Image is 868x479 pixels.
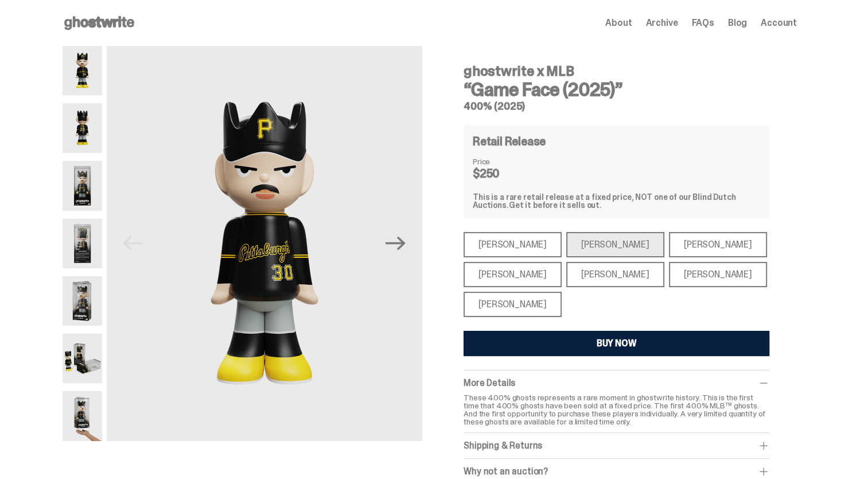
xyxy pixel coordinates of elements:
div: [PERSON_NAME] [566,232,664,257]
img: 05-ghostwrite-mlb-game-face-hero-skenes-03.png [63,276,102,326]
a: Blog [728,18,747,28]
div: [PERSON_NAME] [669,262,767,287]
p: These 400% ghosts represents a rare moment in ghostwrite history. This is the first time that 400... [464,393,769,426]
img: 04-ghostwrite-mlb-game-face-hero-skenes-02.png [63,219,102,268]
button: BUY NOW [464,331,769,356]
div: [PERSON_NAME] [464,292,562,317]
img: 06-ghostwrite-mlb-game-face-hero-skenes-04.png [63,334,102,383]
span: More Details [464,377,515,389]
a: Archive [645,18,678,28]
button: Next [383,231,408,256]
dt: Price [473,157,530,165]
div: [PERSON_NAME] [464,262,562,287]
a: FAQs [691,18,714,28]
div: Why not an auction? [464,466,769,477]
span: Get it before it sells out. [509,200,602,210]
a: Account [761,18,797,28]
h3: “Game Face (2025)” [464,80,769,99]
img: 01-ghostwrite-mlb-game-face-hero-skenes-front.png [63,46,102,95]
div: [PERSON_NAME] [669,232,767,257]
img: 03-ghostwrite-mlb-game-face-hero-skenes-01.png [63,161,102,210]
h5: 400% (2025) [464,101,769,111]
div: This is a rare retail release at a fixed price, NOT one of our Blind Dutch Auctions. [473,193,760,209]
h4: Retail Release [473,136,546,147]
img: 01-ghostwrite-mlb-game-face-hero-skenes-front.png [107,46,422,441]
div: [PERSON_NAME] [566,262,664,287]
img: 02-ghostwrite-mlb-game-face-hero-skenes-back.png [63,103,102,153]
div: Shipping & Returns [464,440,769,451]
div: [PERSON_NAME] [464,232,562,257]
h4: ghostwrite x MLB [464,64,769,78]
a: About [605,18,632,28]
dd: $250 [473,168,530,179]
div: BUY NOW [597,339,637,348]
img: MLB400ScaleImage.2408-ezgif.com-optipng.png [63,391,102,441]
